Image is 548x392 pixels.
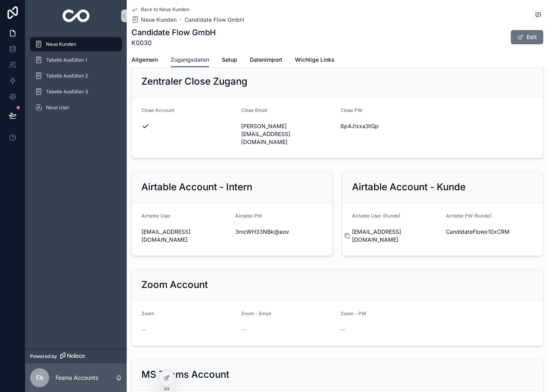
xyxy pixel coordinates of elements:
[131,38,216,47] span: K0030
[241,326,246,333] span: --
[46,104,70,111] span: Neue User
[25,349,127,364] a: Powered by
[25,32,127,125] div: scrollable content
[46,73,88,79] span: Tabelle Ausfüllen 2
[46,41,76,47] span: Neue Kunden
[235,213,262,219] span: Airtable PW
[250,53,282,68] a: Datenimport
[30,69,122,83] a: Tabelle Ausfüllen 2
[171,56,209,64] span: Zugangsdaten
[141,326,146,333] span: --
[55,374,98,382] p: Fesma Accounts
[30,85,122,99] a: Tabelle Ausfüllen 3
[446,213,491,219] span: Airtable PW (Kunde)
[295,53,335,68] a: Wichtige Links
[141,6,189,13] span: Back to Neue Kunden
[241,122,335,146] span: [PERSON_NAME][EMAIL_ADDRESS][DOMAIN_NAME]
[185,16,244,24] a: Candidate Flow GmbH
[30,353,57,360] span: Powered by
[46,89,88,95] span: Tabelle Ausfüllen 3
[235,228,323,236] span: 3mcWH33NBk@aov
[141,278,208,291] h2: Zoom Account
[141,213,171,219] span: Airtable User
[341,311,366,316] span: Zoom - PW
[241,311,271,316] span: Zoom - Email
[141,75,247,88] h2: Zentraler Close Zugang
[30,100,122,115] a: Neue User
[141,368,229,381] h2: MS Teams Account
[36,373,44,383] span: FA
[131,56,158,64] span: Allgemein
[30,37,122,51] a: Neue Kunden
[250,56,282,64] span: Datenimport
[341,122,434,130] span: 6p4J!xxa3tGp
[241,107,267,113] span: Close Email
[141,16,177,24] span: Neue Kunden
[141,107,174,113] span: Close Account
[446,228,533,236] span: CandidateFlowx10xCRM
[295,56,335,64] span: Wichtige Links
[511,30,543,44] button: Edit
[131,27,216,38] h1: Candidate Flow GmbH
[131,16,177,24] a: Neue Kunden
[131,53,158,68] a: Allgemein
[141,181,252,193] h2: Airtable Account - Intern
[131,6,189,13] a: Back to Neue Kunden
[171,53,209,68] a: Zugangsdaten
[30,53,122,67] a: Tabelle Ausfüllen 1
[352,213,400,219] span: Airtable User (Kunde)
[341,107,362,113] span: Close PW
[222,56,237,64] span: Setup
[46,57,87,63] span: Tabelle Ausfüllen 1
[141,228,229,244] span: [EMAIL_ADDRESS][DOMAIN_NAME]
[222,53,237,68] a: Setup
[141,311,154,316] span: Zoom
[352,228,440,244] span: [EMAIL_ADDRESS][DOMAIN_NAME]
[341,326,345,333] span: --
[352,181,466,193] h2: Airtable Account - Kunde
[63,9,90,22] img: App logo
